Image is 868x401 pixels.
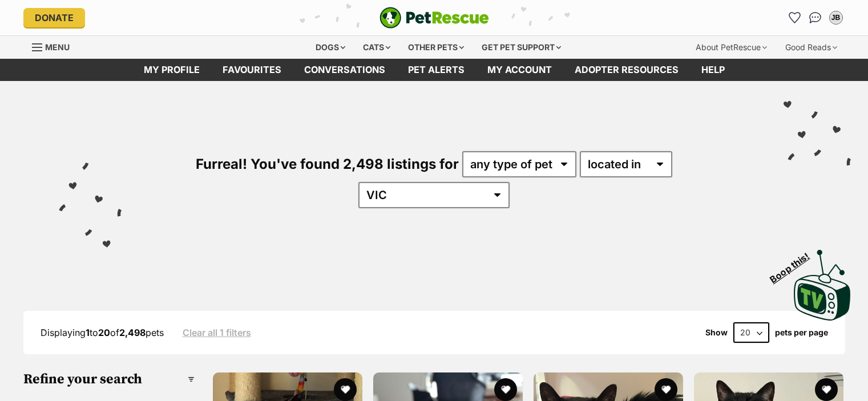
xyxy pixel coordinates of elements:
[786,9,845,27] ul: Account quick links
[183,327,251,338] a: Clear all 1 filters
[494,378,517,401] button: favourite
[86,327,90,338] strong: 1
[380,7,489,29] img: logo-e224e6f780fb5917bec1dbf3a21bbac754714ae5b6737aabdf751b685950b380.svg
[794,250,851,321] img: PetRescue TV logo
[400,36,472,59] div: Other pets
[380,7,489,29] a: PetRescue
[45,42,70,52] span: Menu
[786,9,804,27] a: Favourites
[777,36,845,59] div: Good Reads
[98,327,110,338] strong: 20
[794,240,851,323] a: Boop this!
[827,9,845,27] button: My account
[476,59,563,81] a: My account
[41,327,164,338] span: Displaying to of pets
[830,12,842,23] div: JB
[806,9,825,27] a: Conversations
[308,36,353,59] div: Dogs
[23,8,85,27] a: Donate
[809,12,821,23] img: chat-41dd97257d64d25036548639549fe6c8038ab92f7586957e7f3b1b290dea8141.svg
[355,36,398,59] div: Cats
[655,378,677,401] button: favourite
[334,378,357,401] button: favourite
[688,36,775,59] div: About PetRescue
[119,327,146,338] strong: 2,498
[690,59,736,81] a: Help
[705,328,728,337] span: Show
[474,36,569,59] div: Get pet support
[815,378,838,401] button: favourite
[211,59,293,81] a: Favourites
[397,59,476,81] a: Pet alerts
[768,244,821,285] span: Boop this!
[132,59,211,81] a: My profile
[775,328,828,337] label: pets per page
[32,36,78,56] a: Menu
[293,59,397,81] a: conversations
[563,59,690,81] a: Adopter resources
[23,371,195,387] h3: Refine your search
[196,156,459,172] span: Furreal! You've found 2,498 listings for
